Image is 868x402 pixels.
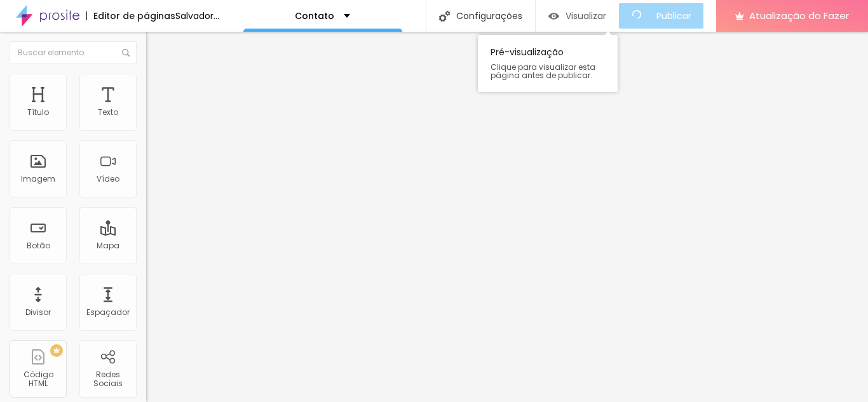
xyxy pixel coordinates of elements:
[656,10,691,22] font: Publicar
[10,41,137,64] input: Buscar elemento
[122,49,130,57] img: Ícone
[27,240,50,251] font: Botão
[439,11,450,22] img: Ícone
[295,10,334,22] font: Contato
[749,9,849,22] font: Atualização do Fazer
[97,173,119,184] font: Vídeo
[21,173,55,184] font: Imagem
[98,107,118,117] font: Texto
[619,3,703,29] button: Publicar
[27,107,49,117] font: Título
[93,10,175,22] font: Editor de páginas
[548,11,559,22] img: view-1.svg
[175,10,219,22] font: Salvador...
[566,10,606,22] font: Visualizar
[97,240,119,251] font: Mapa
[93,369,123,389] font: Redes Sociais
[24,369,53,389] font: Código HTML
[536,3,619,29] button: Visualizar
[456,10,522,22] font: Configurações
[86,307,130,318] font: Espaçador
[146,32,868,402] iframe: Editor
[491,46,564,58] font: Pré-visualização
[491,62,595,81] font: Clique para visualizar esta página antes de publicar.
[25,307,51,318] font: Divisor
